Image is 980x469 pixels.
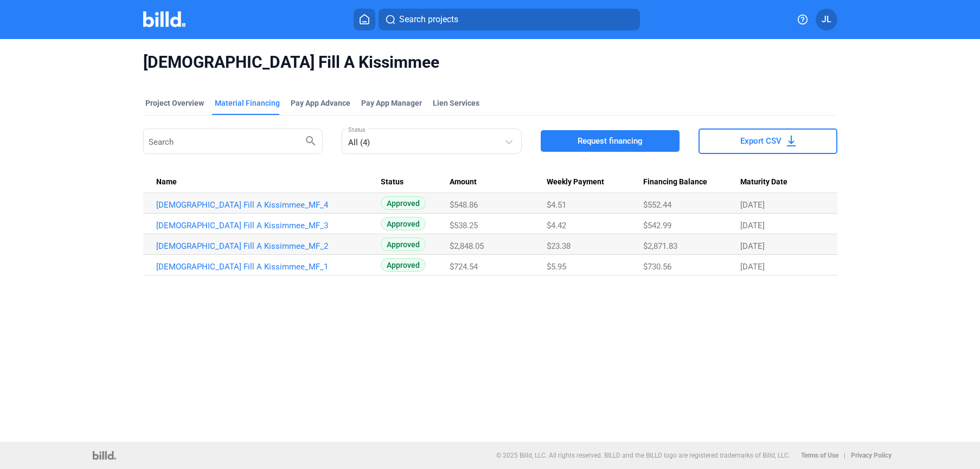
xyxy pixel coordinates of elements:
[143,52,837,73] span: [DEMOGRAPHIC_DATA] Fill A Kissimmee
[433,98,479,108] div: Lien Services
[547,221,566,230] span: $4.42
[156,241,381,251] a: [DEMOGRAPHIC_DATA] Fill A Kissimmee_MF_2
[381,217,426,230] span: Approved
[381,237,426,251] span: Approved
[578,136,643,146] span: Request financing
[381,177,450,187] div: Status
[399,13,458,26] span: Search projects
[450,262,478,272] span: $724.54
[547,241,571,251] span: $23.38
[643,200,671,210] span: $552.44
[93,451,116,460] img: logo
[450,200,478,210] span: $548.86
[156,262,381,272] a: [DEMOGRAPHIC_DATA] Fill A Kissimmee_MF_1
[740,262,765,272] span: [DATE]
[381,196,426,210] span: Approved
[361,98,422,108] span: Pay App Manager
[547,177,604,187] span: Weekly Payment
[643,221,671,230] span: $542.99
[156,177,381,187] div: Name
[547,200,566,210] span: $4.51
[450,177,477,187] span: Amount
[699,129,837,154] button: Export CSV
[643,177,740,187] div: Financing Balance
[348,138,370,147] mat-select-trigger: All (4)
[740,136,782,146] span: Export CSV
[801,452,838,459] b: Terms of Use
[541,130,680,152] button: Request financing
[643,177,707,187] span: Financing Balance
[496,452,790,459] p: © 2025 Billd, LLC. All rights reserved. BILLD and the BILLD logo are registered trademarks of Bil...
[215,98,280,108] div: Material Financing
[379,9,640,30] button: Search projects
[643,262,671,272] span: $730.56
[547,177,643,187] div: Weekly Payment
[740,200,765,210] span: [DATE]
[822,13,831,26] span: JL
[450,221,478,230] span: $538.25
[381,177,403,187] span: Status
[450,177,546,187] div: Amount
[143,11,186,27] img: Billd Company Logo
[547,262,566,272] span: $5.95
[156,200,381,210] a: [DEMOGRAPHIC_DATA] Fill A Kissimmee_MF_4
[450,241,484,251] span: $2,848.05
[844,452,846,459] p: |
[304,134,317,147] mat-icon: search
[291,98,350,108] div: Pay App Advance
[145,98,204,108] div: Project Overview
[156,221,381,230] a: [DEMOGRAPHIC_DATA] Fill A Kissimmee_MF_3
[851,452,892,459] b: Privacy Policy
[816,9,837,30] button: JL
[381,258,426,272] span: Approved
[643,241,677,251] span: $2,871.83
[156,177,177,187] span: Name
[740,177,787,187] span: Maturity Date
[740,221,765,230] span: [DATE]
[740,241,765,251] span: [DATE]
[740,177,824,187] div: Maturity Date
